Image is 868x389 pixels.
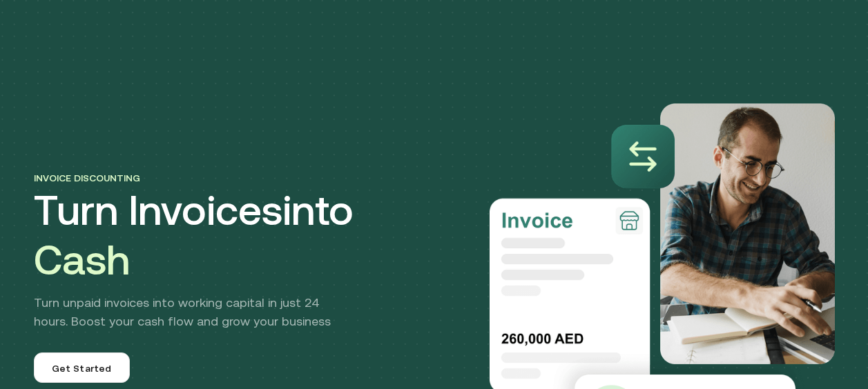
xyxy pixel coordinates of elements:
[52,361,112,376] span: Get Started
[34,293,354,330] p: Turn unpaid invoices into working capital in just 24 hours. Boost your cash flow and grow your bu...
[34,186,434,285] h1: Turn Invoices into
[34,236,130,283] span: Cash
[34,352,130,383] a: Get Started
[34,172,140,183] span: Invoice discounting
